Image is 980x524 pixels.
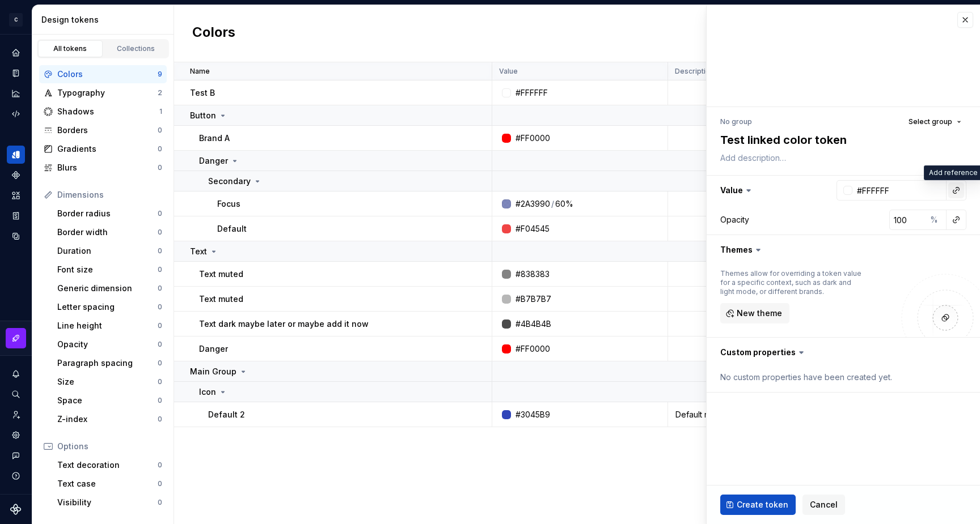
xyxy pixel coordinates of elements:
[53,335,167,353] a: Opacity0
[217,223,247,235] p: Default
[516,318,551,330] div: #4B4B4B
[53,410,167,428] a: Z-index0
[53,261,167,279] a: Font size0
[720,303,789,323] button: New theme
[159,107,162,116] div: 1
[57,106,159,117] div: Shadows
[53,373,167,391] a: Size0
[10,504,22,515] svg: Supernova Logo
[217,198,240,210] p: Focus
[7,385,25,403] button: Search ⌘K
[53,354,167,372] a: Paragraph spacing0
[53,391,167,410] a: Space0
[889,210,926,230] input: 100
[57,189,162,201] div: Dimensions
[516,409,550,420] div: #3045B9
[516,133,550,144] div: #FF0000
[53,298,167,316] a: Letter spacing0
[199,155,228,167] p: Danger
[7,105,25,123] a: Code automation
[7,365,25,383] button: Notifications
[7,207,25,225] a: Storybook stories
[39,103,167,121] a: Shadows1
[57,414,158,425] div: Z-index
[737,499,788,510] span: Create token
[57,441,162,452] div: Options
[516,269,550,280] div: #838383
[551,198,554,210] div: /
[909,117,952,126] span: Select group
[675,67,714,76] p: Description
[158,209,162,218] div: 0
[53,456,167,474] a: Text decoration0
[7,44,25,62] div: Home
[7,64,25,82] a: Documentation
[57,497,158,508] div: Visibility
[57,227,158,238] div: Border width
[39,121,167,139] a: Borders0
[39,84,167,102] a: Typography2
[57,125,158,136] div: Borders
[7,406,25,424] div: Invite team
[199,269,243,280] p: Text muted
[57,395,158,406] div: Space
[158,461,162,470] div: 0
[199,293,243,305] p: Text muted
[7,146,25,164] div: Design tokens
[41,14,169,25] div: Design tokens
[802,495,845,515] button: Cancel
[57,245,158,257] div: Duration
[7,84,25,103] div: Analytics
[516,293,551,305] div: #B7B7B7
[7,166,25,184] a: Components
[199,133,230,144] p: Brand A
[720,214,749,225] div: Opacity
[516,343,550,355] div: #FF0000
[720,269,862,296] div: Themes allow for overriding a token value for a specific context, such as dark and light mode, or...
[190,246,207,257] p: Text
[53,317,167,335] a: Line height0
[57,478,158,489] div: Text case
[53,493,167,512] a: Visibility0
[7,446,25,465] button: Contact support
[158,228,162,237] div: 0
[158,479,162,488] div: 0
[57,339,158,350] div: Opacity
[57,69,158,80] div: Colors
[57,162,158,173] div: Blurs
[53,205,167,223] a: Border radius0
[53,279,167,297] a: Generic dimension0
[57,301,158,313] div: Letter spacing
[53,242,167,260] a: Duration0
[42,44,99,53] div: All tokens
[158,126,162,135] div: 0
[190,110,216,121] p: Button
[2,7,29,32] button: C
[7,186,25,205] a: Assets
[516,223,550,235] div: #F04545
[720,495,796,515] button: Create token
[108,44,164,53] div: Collections
[208,176,251,187] p: Secondary
[190,67,210,76] p: Name
[718,130,964,150] textarea: Test linked color token
[669,409,780,420] div: Default notification indicator color for Therapy. Used to convey unread information. Default noti...
[810,499,838,510] span: Cancel
[158,246,162,255] div: 0
[720,117,752,126] div: No group
[158,163,162,172] div: 0
[720,372,966,383] div: No custom properties have been created yet.
[903,114,966,130] button: Select group
[57,264,158,275] div: Font size
[57,208,158,219] div: Border radius
[57,87,158,99] div: Typography
[57,357,158,369] div: Paragraph spacing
